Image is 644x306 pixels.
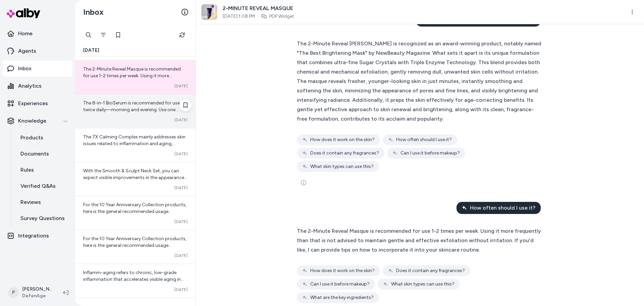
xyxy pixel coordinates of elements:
[174,287,187,292] span: [DATE]
[20,134,43,142] p: Products
[75,60,196,94] a: The 2-Minute Reveal Masque is recommended for use 1-2 times per week. Using it more frequently th...
[14,194,72,210] a: Reviews
[470,204,535,212] span: How often should I use it?
[18,64,32,73] p: Inbox
[75,94,196,128] a: The 8-in-1 BioSerum is recommended for use twice daily—morning and evening. Use one pump on your ...
[202,4,217,20] img: 10.png
[18,232,49,240] p: Integrations
[174,219,187,224] span: [DATE]
[174,151,187,157] span: [DATE]
[83,47,99,54] span: [DATE]
[310,163,374,170] span: What skin types can use this?
[396,136,452,143] span: How often should I use it?
[223,4,294,12] span: 2-MINUTE REVEAL MASQUE
[18,99,48,107] p: Experiences
[22,286,52,293] p: [PERSON_NAME]
[3,95,72,112] a: Experiences
[7,8,40,18] img: alby Logo
[310,267,375,274] span: How does it work on the skin?
[83,270,184,302] span: Inflamm-aging refers to chronic, low-grade inflammation that accelerates visible aging in the ski...
[297,176,310,189] button: See more
[97,28,110,42] button: Filter
[75,162,196,196] a: With the Smooth & Sculpt Neck Set, you can expect visible improvements in the appearance of your ...
[75,128,196,162] a: The 7X Calming Complex mainly addresses skin issues related to inflammation and aging, specifical...
[3,60,72,77] a: Inbox
[8,287,19,298] span: P
[18,30,33,38] p: Home
[14,210,72,226] a: Survey Questions
[75,264,196,298] a: Inflamm-aging refers to chronic, low-grade inflammation that accelerates visible aging in the ski...
[269,13,294,20] a: PDP Widget
[20,214,65,222] p: Survey Questions
[310,294,374,301] span: What are the key ingredients?
[18,82,42,90] p: Analytics
[3,26,72,42] a: Home
[22,293,52,299] span: DefenAge
[297,40,541,122] span: The 2-Minute Reveal [PERSON_NAME] is recognized as an award-winning product, notably named "The B...
[14,178,72,194] a: Verified Q&As
[297,228,541,253] span: The 2-Minute Reveal Masque is recommended for use 1-2 times per week. Using it more frequently th...
[174,83,187,89] span: [DATE]
[310,281,370,288] span: Can I use it before makeup?
[3,43,72,59] a: Agents
[175,28,189,42] button: Refresh
[258,13,259,20] span: ·
[174,117,187,123] span: [DATE]
[75,196,196,230] a: For the 10 Year Anniversary Collection products, here is the general recommended usage frequency:...
[20,182,56,190] p: Verified Q&As
[3,113,72,129] button: Knowledge
[18,117,46,125] p: Knowledge
[396,267,465,274] span: Does it contain any fragrances?
[3,228,72,244] a: Integrations
[83,66,183,105] span: The 2-Minute Reveal Masque is recommended for use 1-2 times per week. Using it more frequently th...
[310,150,379,157] span: Does it contain any fragrances?
[174,185,187,190] span: [DATE]
[83,168,187,248] span: With the Smooth & Sculpt Neck Set, you can expect visible improvements in the appearance of your ...
[20,198,41,206] p: Reviews
[20,166,34,174] p: Rules
[14,162,72,178] a: Rules
[83,134,187,247] span: The 7X Calming Complex mainly addresses skin issues related to inflammation and aging, specifical...
[310,136,375,143] span: How does it work on the skin?
[14,146,72,162] a: Documents
[400,150,460,157] span: Can I use it before makeup?
[75,230,196,264] a: For the 10 Year Anniversary Collection products, here is the general recommended usage frequency:...
[20,150,49,158] p: Documents
[83,100,184,160] span: The 8-in-1 BioSerum is recommended for use twice daily—morning and evening. Use one pump on your ...
[83,7,104,17] h2: Inbox
[4,282,58,303] button: P[PERSON_NAME]DefenAge
[18,47,36,55] p: Agents
[174,253,187,258] span: [DATE]
[391,281,454,288] span: What skin types can use this?
[223,13,255,20] span: [DATE] 1:08 PM
[3,78,72,94] a: Analytics
[14,130,72,146] a: Products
